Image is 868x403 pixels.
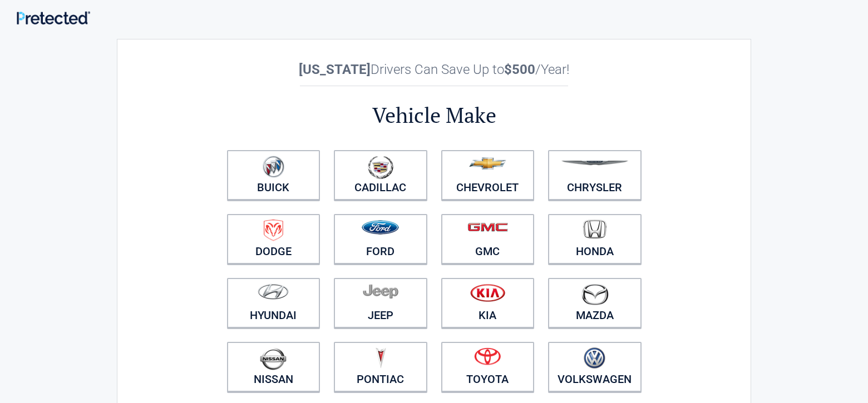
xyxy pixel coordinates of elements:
a: Toyota [441,342,535,392]
img: nissan [260,347,287,370]
img: chrysler [561,161,629,166]
a: Mazda [548,278,642,328]
img: buick [263,156,284,178]
img: kia [470,283,505,302]
a: Kia [441,278,535,328]
h2: Drivers Can Save Up to /Year [220,62,648,77]
a: Chrysler [548,150,642,200]
a: Pontiac [334,342,427,392]
b: $500 [504,62,535,77]
img: chevrolet [469,157,506,170]
img: cadillac [368,156,393,179]
h2: Vehicle Make [220,101,648,130]
a: Dodge [227,214,320,264]
a: Nissan [227,342,320,392]
a: Chevrolet [441,150,535,200]
img: gmc [467,222,508,232]
a: Jeep [334,278,427,328]
img: pontiac [375,347,386,369]
img: hyundai [258,283,289,300]
a: Ford [334,214,427,264]
img: volkswagen [584,347,605,369]
img: dodge [264,220,283,241]
a: Hyundai [227,278,320,328]
img: ford [362,220,399,235]
img: toyota [474,347,501,365]
a: Buick [227,150,320,200]
img: Main Logo [17,11,90,24]
a: GMC [441,214,535,264]
a: Honda [548,214,642,264]
img: jeep [363,283,398,299]
img: mazda [581,283,609,305]
b: [US_STATE] [299,62,371,77]
img: honda [583,220,606,239]
a: Cadillac [334,150,427,200]
a: Volkswagen [548,342,642,392]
